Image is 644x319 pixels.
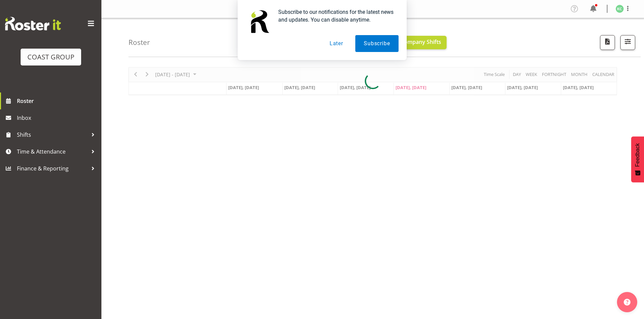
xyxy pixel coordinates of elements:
button: Feedback - Show survey [631,136,644,182]
img: help-xxl-2.png [624,299,630,305]
span: Inbox [17,113,98,123]
button: Later [321,35,352,52]
img: notification icon [246,8,273,35]
div: Subscribe to our notifications for the latest news and updates. You can disable anytime. [273,8,399,24]
span: Finance & Reporting [17,163,88,174]
span: Shifts [17,130,88,140]
button: Subscribe [355,35,398,52]
span: Time & Attendance [17,147,88,157]
span: Feedback [635,143,641,167]
span: Roster [17,96,98,106]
